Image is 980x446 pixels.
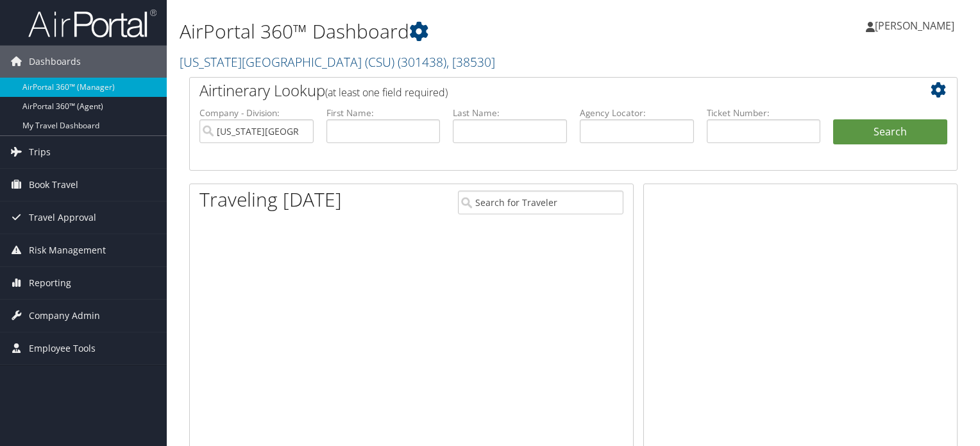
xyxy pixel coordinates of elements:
[29,332,96,365] span: Employee Tools
[29,202,96,234] span: Travel Approval
[199,107,314,119] label: Company - Division:
[199,80,883,101] h2: Airtinerary Lookup
[580,107,694,119] label: Agency Locator:
[29,300,100,332] span: Company Admin
[180,53,495,71] a: [US_STATE][GEOGRAPHIC_DATA] (CSU)
[866,6,967,45] a: [PERSON_NAME]
[875,19,954,33] span: [PERSON_NAME]
[29,136,51,168] span: Trips
[29,267,71,299] span: Reporting
[29,46,81,78] span: Dashboards
[28,8,156,39] img: airportal-logo.png
[325,85,448,99] span: (at least one field required)
[453,107,567,119] label: Last Name:
[199,186,342,213] h1: Traveling [DATE]
[326,107,441,119] label: First Name:
[29,169,78,201] span: Book Travel
[398,53,446,71] span: ( 301438 )
[180,18,705,45] h1: AirPortal 360™ Dashboard
[29,234,106,266] span: Risk Management
[458,191,623,214] input: Search for Traveler
[707,107,821,119] label: Ticket Number:
[833,119,947,145] button: Search
[446,53,495,71] span: , [ 38530 ]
